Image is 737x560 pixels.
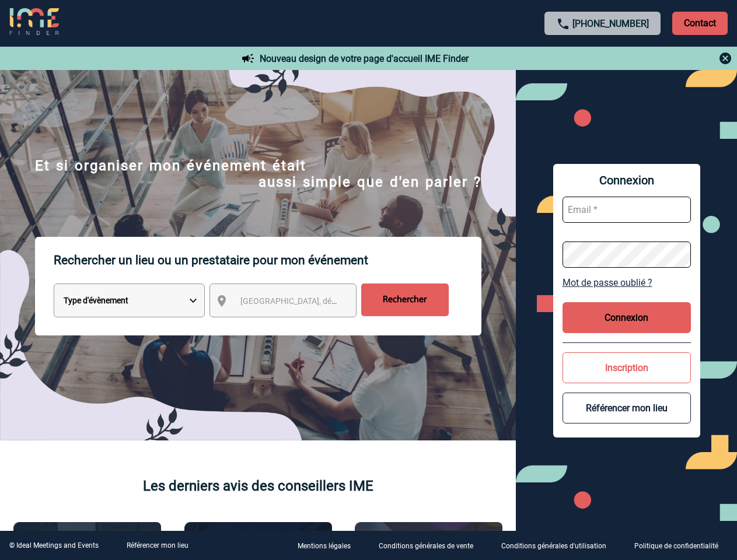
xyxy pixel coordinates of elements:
[563,173,691,187] span: Connexion
[492,540,625,551] a: Conditions générales d'utilisation
[563,302,691,333] button: Connexion
[634,542,718,551] p: Politique de confidentialité
[369,540,492,551] a: Conditions générales de vente
[672,12,728,35] p: Contact
[563,277,691,288] a: Mot de passe oublié ?
[361,283,449,316] input: Rechercher
[288,540,369,551] a: Mentions légales
[501,542,606,551] p: Conditions générales d'utilisation
[563,352,691,383] button: Inscription
[625,540,737,551] a: Politique de confidentialité
[563,197,691,223] input: Email *
[240,296,403,306] span: [GEOGRAPHIC_DATA], département, région...
[54,237,481,283] p: Rechercher un lieu ou un prestataire pour mon événement
[298,542,351,551] p: Mentions légales
[556,17,570,31] img: call-24-px.png
[572,18,649,29] a: [PHONE_NUMBER]
[563,393,691,423] button: Référencer mon lieu
[9,541,99,549] div: © Ideal Meetings and Events
[379,542,473,551] p: Conditions générales de vente
[127,541,188,549] a: Référencer mon lieu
